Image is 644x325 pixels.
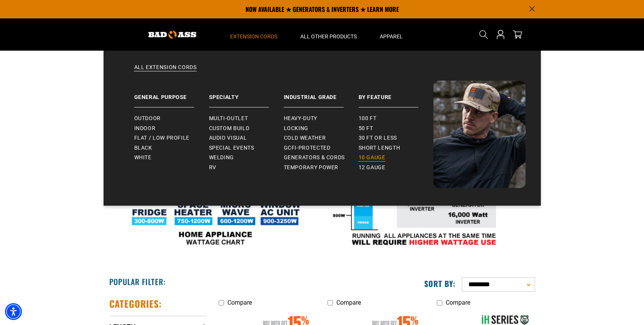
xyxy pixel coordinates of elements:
[209,135,247,142] span: Audio Visual
[359,124,433,134] a: 50 ft
[511,30,524,39] a: cart
[359,133,433,143] a: 30 ft or less
[219,18,289,51] summary: Extension Cords
[284,133,359,143] a: Cold Weather
[209,124,284,134] a: Custom Build
[284,115,317,122] span: Heavy-Duty
[230,33,277,40] span: Extension Cords
[284,145,331,152] span: GCFI-Protected
[284,125,308,132] span: Locking
[227,299,252,306] span: Compare
[284,135,326,142] span: Cold Weather
[284,81,359,107] a: Industrial Grade
[289,18,368,51] summary: All Other Products
[359,145,400,152] span: Short Length
[209,153,284,163] a: Welding
[209,125,250,132] span: Custom Build
[494,18,507,51] a: Open this option
[134,125,156,132] span: Indoor
[284,154,345,161] span: Generators & Cords
[359,135,397,142] span: 30 ft or less
[359,153,433,163] a: 10 gauge
[134,124,209,134] a: Indoor
[284,164,339,171] span: Temporary Power
[209,114,284,124] a: Multi-Outlet
[359,163,433,173] a: 12 gauge
[109,277,166,287] h2: Popular Filter:
[134,154,152,161] span: White
[5,303,22,320] div: Accessibility Menu
[284,124,359,134] a: Locking
[284,143,359,153] a: GCFI-Protected
[478,28,490,41] summary: Search
[148,31,196,39] img: Bad Ass Extension Cords
[134,135,190,142] span: Flat / Low Profile
[359,114,433,124] a: 100 ft
[209,115,248,122] span: Multi-Outlet
[109,298,162,310] h2: Categories:
[368,18,414,51] summary: Apparel
[134,133,209,143] a: Flat / Low Profile
[209,145,254,152] span: Special Events
[336,299,361,306] span: Compare
[209,163,284,173] a: RV
[209,81,284,107] a: Specialty
[284,163,359,173] a: Temporary Power
[134,153,209,163] a: White
[359,115,377,122] span: 100 ft
[119,64,525,81] a: All Extension Cords
[359,125,373,132] span: 50 ft
[359,164,385,171] span: 12 gauge
[359,81,433,107] a: By Feature
[424,279,456,289] label: Sort by:
[300,33,357,40] span: All Other Products
[359,143,433,153] a: Short Length
[209,154,234,161] span: Welding
[134,81,209,107] a: General Purpose
[359,154,385,161] span: 10 gauge
[134,114,209,124] a: Outdoor
[433,81,525,188] img: Bad Ass Extension Cords
[209,143,284,153] a: Special Events
[446,299,470,306] span: Compare
[284,153,359,163] a: Generators & Cords
[209,164,216,171] span: RV
[284,114,359,124] a: Heavy-Duty
[134,145,152,152] span: Black
[209,133,284,143] a: Audio Visual
[380,33,403,40] span: Apparel
[134,143,209,153] a: Black
[134,115,161,122] span: Outdoor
